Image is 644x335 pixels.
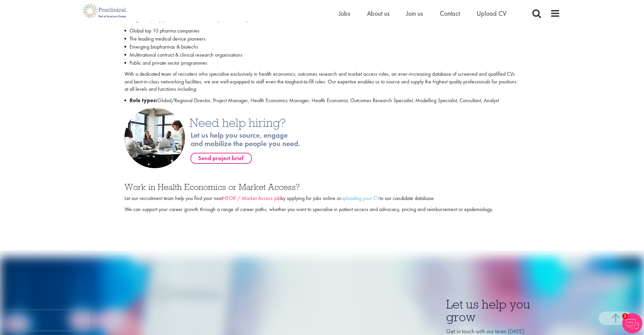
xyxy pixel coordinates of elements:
[124,35,520,43] li: The leading medical device pioneers
[622,313,642,333] img: Chatbot
[129,97,157,104] strong: Role types:
[622,313,628,319] span: 1
[124,59,520,67] li: Public and private sector programmes
[124,183,520,191] h3: Work in Health Economics or Market Access?
[124,27,520,35] li: Global top 10 pharma companies
[5,310,91,330] iframe: reCAPTCHA
[477,9,506,18] a: Upload CV
[124,51,520,59] li: Multinational contract & clinical research organisations
[124,195,520,202] p: Let our recruitment team help you find your next by applying for jobs online or to our candidate ...
[339,9,350,18] a: Jobs
[124,43,520,51] li: Emerging biopharmas & biotechs
[406,9,423,18] a: Join us
[341,195,380,202] a: uploading your CV
[124,206,520,213] p: We can support your career growth through a range of career paths, whether you want to specialise...
[446,298,560,324] h3: Let us help you grow
[222,195,280,202] a: HEOR / Market Access job
[367,9,389,18] a: About us
[124,96,520,105] li: Global/Regional Director, Project Manager, Health Economics Manager, Health Economist, Outcomes R...
[440,9,460,18] a: Contact
[124,70,520,93] p: With a dedicated team of recruiters who specialise exclusively in health economics, outcomes rese...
